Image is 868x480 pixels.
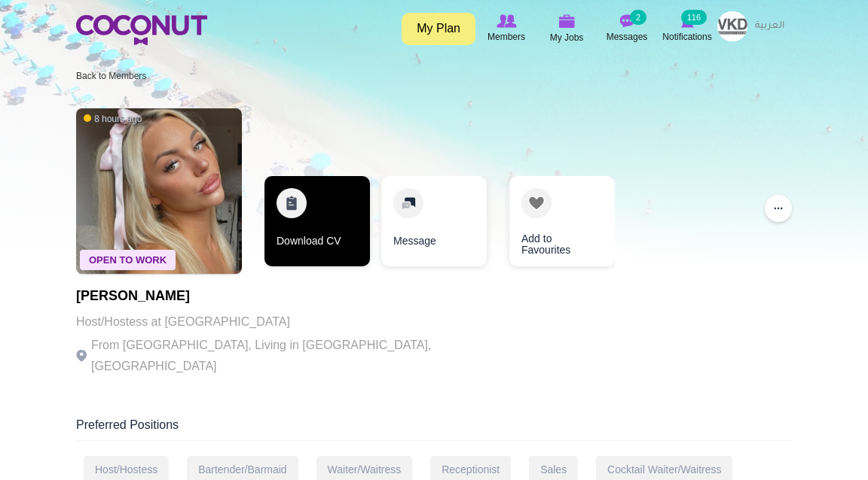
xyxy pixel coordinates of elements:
h1: [PERSON_NAME] [76,289,491,304]
a: My Jobs My Jobs [536,11,597,47]
p: From [GEOGRAPHIC_DATA], Living in [GEOGRAPHIC_DATA], [GEOGRAPHIC_DATA] [76,335,491,377]
span: Messages [607,29,648,44]
a: My Plan [402,13,475,45]
a: Browse Members Members [476,11,536,46]
span: Notifications [662,29,711,44]
div: Preferred Positions [76,417,792,441]
img: My Jobs [558,14,575,28]
button: ... [765,195,792,222]
small: 116 [681,10,707,25]
img: Messages [619,14,634,28]
a: Messages Messages 2 [597,11,657,46]
div: 2 / 3 [381,176,487,274]
small: 2 [630,10,646,25]
span: Open To Work [80,250,176,270]
a: العربية [747,11,792,41]
img: Browse Members [497,14,516,28]
a: Back to Members [76,71,146,81]
span: 8 hours ago [84,113,142,126]
img: Home [76,15,207,45]
a: Notifications Notifications 116 [657,11,717,46]
a: Download CV [264,176,370,266]
p: Host/Hostess at [GEOGRAPHIC_DATA] [76,311,491,333]
div: 1 / 3 [264,176,370,274]
span: Members [487,29,525,44]
div: 3 / 3 [498,176,604,274]
img: Notifications [681,14,694,28]
a: Add to Favourites [509,176,615,266]
span: My Jobs [550,30,584,45]
a: Message [381,176,487,266]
